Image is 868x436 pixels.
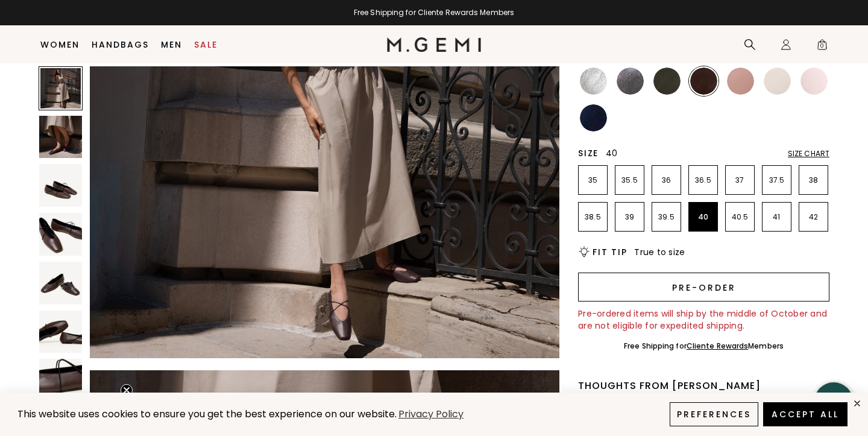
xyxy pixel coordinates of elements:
p: 38 [799,175,828,185]
img: The Una [39,262,82,305]
p: 39 [615,212,644,222]
p: 42 [799,212,828,222]
a: Handbags [92,40,149,49]
span: 0 [816,41,828,53]
a: Women [40,40,80,49]
img: Silver [580,68,607,95]
h2: Fit Tip [593,247,627,257]
img: The Una [39,213,82,256]
button: Preferences [670,402,758,426]
p: 36.5 [689,175,717,185]
a: Sale [194,40,218,49]
img: The Una [39,359,82,402]
img: The Una [39,164,82,207]
div: Pre-ordered items will ship by the middle of October and are not eligible for expedited shipping. [578,308,829,332]
img: Ballerina Pink [800,68,828,95]
a: Men [161,40,182,49]
img: Military [653,68,681,95]
button: Accept All [763,402,848,426]
img: Antique Rose [727,68,754,95]
span: 40 [606,147,618,159]
p: 40 [689,212,717,222]
p: 39.5 [652,212,681,222]
button: Pre-order [578,273,829,302]
p: 40.5 [726,212,754,222]
p: 37.5 [763,175,791,185]
img: Gunmetal [617,68,644,95]
p: 36 [652,175,681,185]
div: Thoughts from [PERSON_NAME] [578,379,829,393]
div: Free Shipping for Members [624,341,784,351]
img: M.Gemi [387,37,482,52]
button: Close teaser [121,384,133,396]
p: 41 [763,212,791,222]
p: 35.5 [615,175,644,185]
span: True to size [634,246,685,258]
p: 38.5 [579,212,607,222]
h2: Size [578,148,599,158]
a: Cliente Rewards [687,341,749,351]
div: close [852,399,862,408]
img: The Una [39,311,82,353]
p: 35 [579,175,607,185]
p: 37 [726,175,754,185]
img: Ecru [764,68,791,95]
span: This website uses cookies to ensure you get the best experience on our website. [17,407,397,421]
img: Chocolate [690,68,717,95]
img: The Una [39,116,82,159]
a: Privacy Policy (opens in a new tab) [397,407,465,422]
div: Size Chart [788,149,829,159]
img: Navy [580,104,607,131]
